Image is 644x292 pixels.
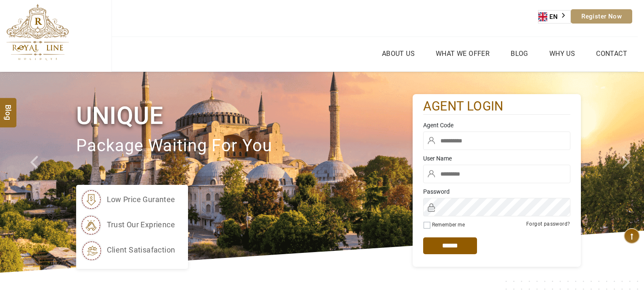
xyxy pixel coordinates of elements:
li: client satisafaction [80,239,175,260]
span: Blog [3,105,14,112]
a: Register Now [571,9,632,24]
li: low price gurantee [80,189,175,210]
a: Check next image [612,72,644,273]
a: What we Offer [434,47,492,60]
p: package waiting for you [76,132,413,160]
label: Password [423,187,570,196]
a: Blog [509,47,530,60]
aside: Language selected: English [538,10,571,24]
img: The Royal Line Holidays [6,4,69,61]
div: Language [538,10,571,24]
a: Check next prev [19,72,52,273]
label: Agent Code [423,121,570,129]
a: Forgot password? [526,221,570,227]
a: EN [538,11,570,23]
li: trust our exprience [80,214,175,235]
a: Contact [594,47,629,60]
a: Why Us [547,47,577,60]
label: Remember me [432,222,465,228]
h1: Unique [76,100,413,132]
a: About Us [380,47,417,60]
label: User Name [423,154,570,163]
h2: agent login [423,98,570,115]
